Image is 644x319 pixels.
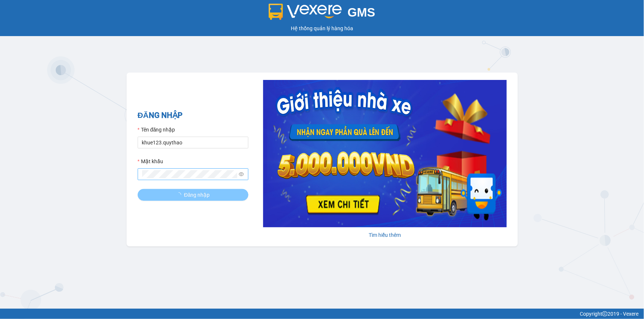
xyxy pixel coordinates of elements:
[239,172,244,177] span: eye
[138,157,163,165] label: Mật khẩu
[348,6,375,19] span: GMS
[138,109,248,122] h2: ĐĂNG NHẬP
[138,189,248,201] button: Đăng nhập
[2,24,642,32] div: Hệ thống quản lý hàng hóa
[263,80,507,227] img: banner-0
[269,11,375,17] a: GMS
[263,231,507,239] div: Tìm hiểu thêm
[184,191,210,199] span: Đăng nhập
[269,4,342,20] img: logo 2
[138,137,248,148] input: Tên đăng nhập
[142,170,237,178] input: Mật khẩu
[138,126,175,134] label: Tên đăng nhập
[602,311,607,316] span: copyright
[176,192,184,197] span: loading
[6,310,638,318] div: Copyright 2019 - Vexere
